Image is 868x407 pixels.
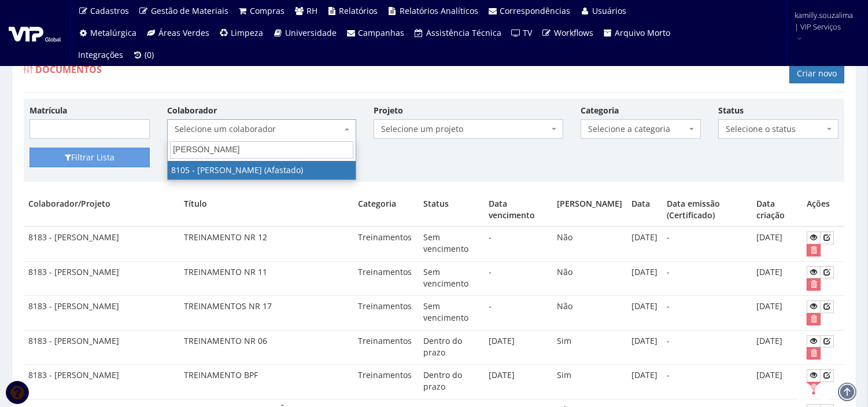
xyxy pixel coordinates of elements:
[142,22,215,44] a: Áreas Verdes
[662,193,752,226] th: Data emissão (Certificado)
[167,119,356,139] span: Selecione um colaborador
[752,365,802,399] td: [DATE]
[795,9,853,32] span: kamilly.souzalima | VIP Serviços
[179,193,353,226] th: Título
[726,123,824,135] span: Selecione o status
[662,296,752,331] td: -
[662,330,752,365] td: -
[552,296,627,331] td: Não
[802,193,844,226] th: Ações
[24,365,179,399] td: 8183 - [PERSON_NAME]
[24,330,179,365] td: 8183 - [PERSON_NAME]
[353,261,419,296] td: Treinamentos
[73,22,142,44] a: Metalúrgica
[552,365,627,399] td: Sim
[500,5,571,16] span: Correspondências
[485,226,552,261] td: -
[419,330,485,365] td: Dentro do prazo
[374,119,563,139] span: Selecione um projeto
[627,330,662,365] td: [DATE]
[78,49,123,60] span: Integrações
[419,226,485,261] td: Sem vencimento
[179,365,353,399] td: TREINAMENTO BPF
[339,5,378,16] span: Relatórios
[359,27,405,38] span: Campanhas
[24,261,179,296] td: 8183 - [PERSON_NAME]
[662,365,752,399] td: -
[752,193,802,226] th: Data criação
[158,27,209,38] span: Áreas Verdes
[485,296,552,331] td: -
[615,27,671,38] span: Arquivo Morto
[752,296,802,331] td: [DATE]
[485,330,552,365] td: [DATE]
[179,296,353,331] td: TREINAMENTOS NR 17
[718,105,744,116] label: Status
[381,123,548,135] span: Selecione um projeto
[409,22,507,44] a: Assistência Técnica
[592,5,626,16] span: Usuários
[419,193,485,226] th: Status
[353,330,419,365] td: Treinamentos
[419,296,485,331] td: Sem vencimento
[588,123,686,135] span: Selecione a categoria
[554,27,593,38] span: Workflows
[353,226,419,261] td: Treinamentos
[627,193,662,226] th: Data
[29,148,150,167] button: Filtrar Lista
[128,44,159,66] a: (0)
[151,5,228,16] span: Gestão de Materiais
[426,27,501,38] span: Assistência Técnica
[179,330,353,365] td: TREINAMENTO NR 06
[419,365,485,399] td: Dentro do prazo
[552,261,627,296] td: Não
[537,22,599,44] a: Workflows
[214,22,268,44] a: Limpeza
[24,226,179,261] td: 8183 - [PERSON_NAME]
[581,119,701,139] span: Selecione a categoria
[145,49,154,60] span: (0)
[506,22,537,44] a: TV
[552,330,627,365] td: Sim
[752,226,802,261] td: [DATE]
[598,22,675,44] a: Arquivo Morto
[627,296,662,331] td: [DATE]
[353,193,419,226] th: Categoria
[752,261,802,296] td: [DATE]
[168,161,356,179] li: 8105 - [PERSON_NAME] (Afastado)
[789,64,844,83] a: Criar novo
[485,365,552,399] td: [DATE]
[662,226,752,261] td: -
[627,365,662,399] td: [DATE]
[552,226,627,261] td: Não
[29,105,67,116] label: Matrícula
[662,261,752,296] td: -
[175,123,342,135] span: Selecione um colaborador
[285,27,337,38] span: Universidade
[374,105,403,116] label: Projeto
[35,63,102,76] span: Documentos
[353,296,419,331] td: Treinamentos
[179,226,353,261] td: TREINAMENTO NR 12
[353,365,419,399] td: Treinamentos
[91,5,130,16] span: Cadastros
[485,261,552,296] td: -
[581,105,619,116] label: Categoria
[627,261,662,296] td: [DATE]
[24,296,179,331] td: 8183 - [PERSON_NAME]
[268,22,342,44] a: Universidade
[231,27,264,38] span: Limpeza
[167,105,217,116] label: Colaborador
[400,5,478,16] span: Relatórios Analíticos
[419,261,485,296] td: Sem vencimento
[718,119,839,139] span: Selecione o status
[24,193,179,226] th: Colaborador/Projeto
[523,27,533,38] span: TV
[306,5,317,16] span: RH
[552,193,627,226] th: [PERSON_NAME]
[9,24,61,42] img: logo
[752,330,802,365] td: [DATE]
[341,22,409,44] a: Campanhas
[73,44,128,66] a: Integrações
[179,261,353,296] td: TREINAMENTO NR 11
